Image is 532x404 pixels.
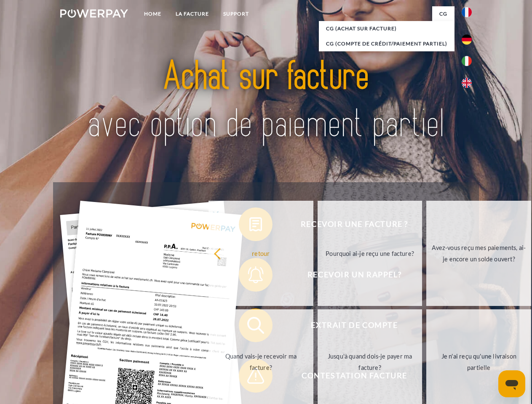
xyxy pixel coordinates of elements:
div: Avez-vous reçu mes paiements, ai-je encore un solde ouvert? [431,242,526,265]
a: CG [432,6,454,21]
img: it [462,56,472,66]
a: LA FACTURE [168,6,216,21]
img: en [462,78,472,88]
img: fr [462,7,472,17]
div: Jusqu'à quand dois-je payer ma facture? [323,351,417,373]
div: retour [214,247,308,259]
a: CG (Compte de crédit/paiement partiel) [319,36,454,51]
img: logo-powerpay-white.svg [60,9,128,18]
a: CG (achat sur facture) [319,21,454,36]
a: Home [137,6,168,21]
a: Avez-vous reçu mes paiements, ai-je encore un solde ouvert? [426,201,531,306]
div: Pourquoi ai-je reçu une facture? [323,247,417,259]
div: Quand vais-je recevoir ma facture? [214,351,308,373]
img: title-powerpay_fr.svg [80,40,452,161]
div: Je n'ai reçu qu'une livraison partielle [431,351,526,373]
img: de [462,35,472,45]
iframe: Bouton de lancement de la fenêtre de messagerie [498,370,525,397]
a: Support [216,6,256,21]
